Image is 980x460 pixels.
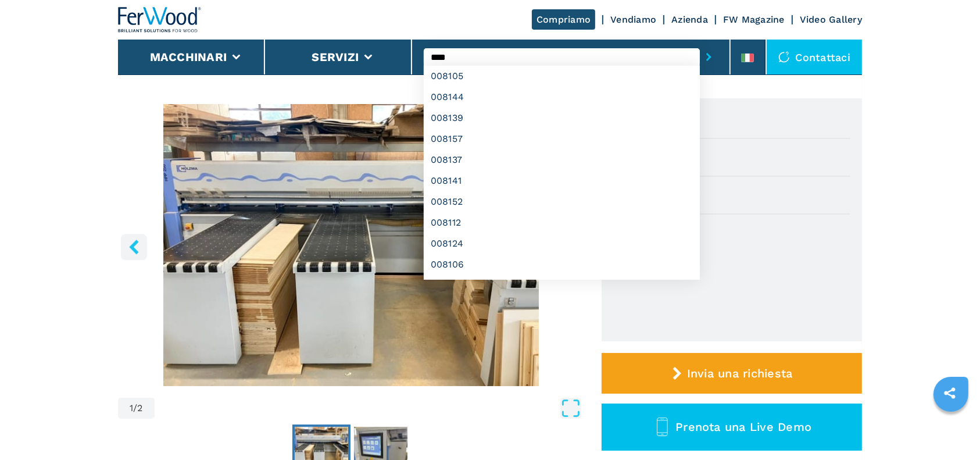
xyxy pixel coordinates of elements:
div: 008106 [424,254,700,275]
button: submit-button [700,44,718,70]
div: Go to Slide 1 [118,104,584,386]
img: Sezionatrice carico frontale HOLZMA HPP 250/38/38 [118,104,584,386]
div: 008144 [424,87,700,108]
div: 008124 [424,233,700,254]
button: left-button [121,234,147,260]
span: Modello [613,183,850,194]
span: Codice [613,107,850,119]
button: Macchinari [150,50,227,64]
button: Servizi [312,50,359,64]
a: Azienda [671,14,708,25]
span: 2 [138,404,143,413]
span: Disponibilità [613,220,850,232]
button: Prenota una Live Demo [602,404,862,451]
div: 008152 [424,191,700,212]
div: 008112 [424,212,700,233]
button: Invia una richiesta [602,353,862,394]
div: 008105 [424,66,700,87]
iframe: Chat [931,408,971,451]
a: FW Magazine [723,14,785,25]
div: 008157 [424,129,700,149]
img: Contattaci [778,51,790,63]
span: 1 [130,404,133,413]
span: Invia una richiesta [687,366,793,380]
span: / [133,404,137,413]
div: 008139 [424,108,700,129]
div: 008137 [424,149,700,170]
a: Video Gallery [800,14,862,25]
span: Prenota una Live Demo [675,420,811,434]
a: Compriamo [532,9,595,30]
div: Contattaci [767,40,863,74]
span: Marca [613,145,850,156]
div: 008141 [424,170,700,191]
a: Vendiamo [610,14,656,25]
a: sharethis [935,379,964,408]
button: Open Fullscreen [158,398,581,419]
img: Ferwood [118,7,202,33]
